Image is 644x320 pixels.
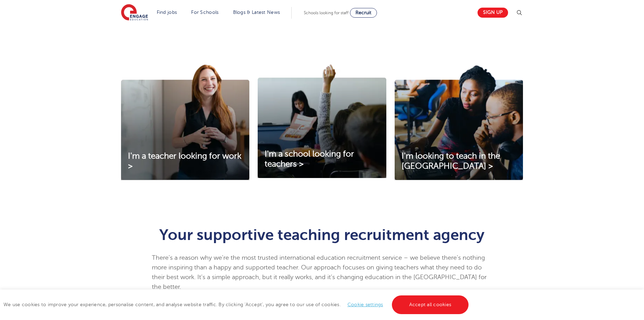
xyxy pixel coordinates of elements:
[265,149,354,169] span: I'm a school looking for teachers >
[152,227,492,242] h1: Your supportive teaching recruitment agency
[355,10,371,15] span: Recruit
[350,8,377,18] a: Recruit
[392,295,469,314] a: Accept all cookies
[347,302,383,307] a: Cookie settings
[191,10,218,15] a: For Schools
[128,151,241,171] span: I'm a teacher looking for work >
[121,4,148,21] img: Engage Education
[402,151,500,171] span: I'm looking to teach in the [GEOGRAPHIC_DATA] >
[3,302,470,307] span: We use cookies to improve your experience, personalise content, and analyse website traffic. By c...
[121,151,249,171] a: I'm a teacher looking for work >
[258,64,386,178] img: I'm a school looking for teachers
[395,151,523,171] a: I'm looking to teach in the [GEOGRAPHIC_DATA] >
[304,10,349,15] span: Schools looking for staff
[233,10,280,15] a: Blogs & Latest News
[121,64,249,180] img: I'm a teacher looking for work
[157,10,177,15] a: Find jobs
[395,64,523,180] img: I'm looking to teach in the UK
[258,149,386,169] a: I'm a school looking for teachers >
[152,254,487,290] span: There’s a reason why we’re the most trusted international education recruitment service – we beli...
[478,8,508,18] a: Sign up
